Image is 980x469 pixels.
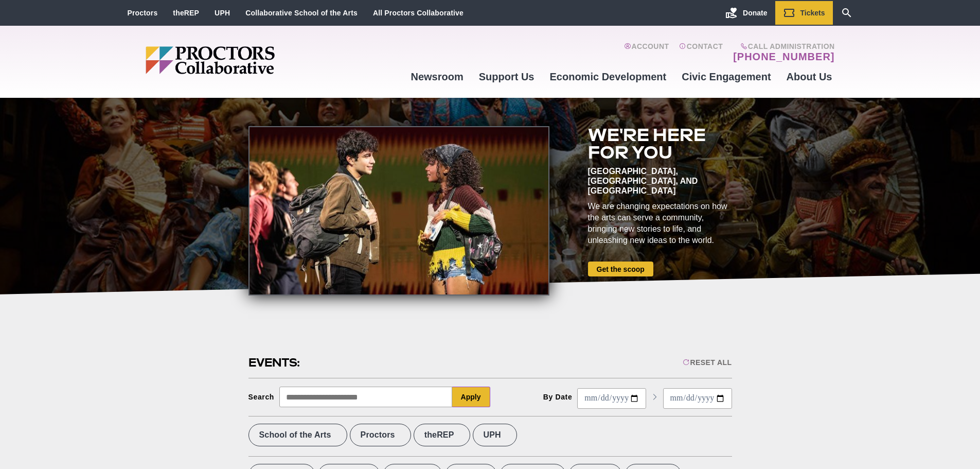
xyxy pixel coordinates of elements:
h2: Events: [248,355,301,371]
a: UPH [215,9,230,17]
a: Search [833,1,861,25]
a: Newsroom [403,63,471,91]
a: Proctors [128,9,158,17]
button: Apply [452,387,490,407]
a: Economic Development [542,63,674,91]
a: Contact [679,42,723,63]
a: Civic Engagement [674,63,778,91]
a: All Proctors Collaborative [373,9,464,17]
a: Donate [718,1,775,25]
div: We are changing expectations on how the arts can serve a community, bringing new stories to life,... [588,201,732,246]
a: [PHONE_NUMBER] [733,50,834,63]
label: UPH [473,424,517,446]
img: Proctors logo [146,46,354,74]
div: Search [248,393,275,401]
label: Proctors [350,424,411,446]
label: theREP [414,424,470,446]
span: Donate [743,9,767,17]
a: Support Us [471,63,542,91]
label: School of the Arts [248,424,347,446]
a: Get the scoop [588,262,653,276]
div: [GEOGRAPHIC_DATA], [GEOGRAPHIC_DATA], and [GEOGRAPHIC_DATA] [588,166,732,196]
span: Tickets [800,9,825,17]
a: Tickets [775,1,833,25]
div: By Date [543,393,573,401]
span: Call Administration [730,42,834,50]
div: Reset All [683,358,732,367]
h2: We're here for you [588,126,732,161]
a: theREP [173,9,199,17]
a: About Us [779,63,840,91]
a: Collaborative School of the Arts [245,9,358,17]
a: Account [624,42,669,63]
